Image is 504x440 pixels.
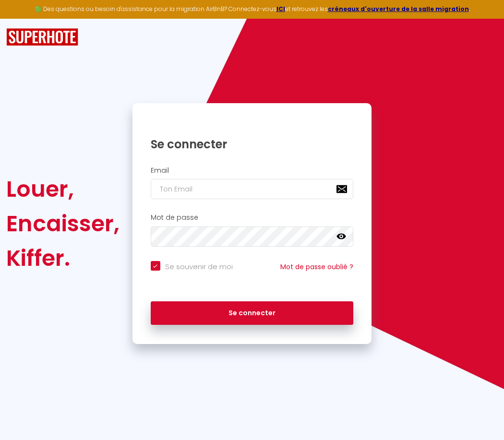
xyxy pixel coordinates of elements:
h2: Mot de passe [151,214,354,222]
div: Louer, [6,172,120,206]
input: Ton Email [151,179,354,199]
a: Mot de passe oublié ? [280,262,353,272]
button: Se connecter [151,301,354,325]
img: SuperHote logo [6,28,78,46]
div: Kiffer. [6,241,120,275]
h2: Email [151,166,354,175]
div: Encaisser, [6,206,120,241]
a: créneaux d'ouverture de la salle migration [328,5,469,13]
h1: Se connecter [151,137,354,152]
a: ICI [276,5,285,13]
